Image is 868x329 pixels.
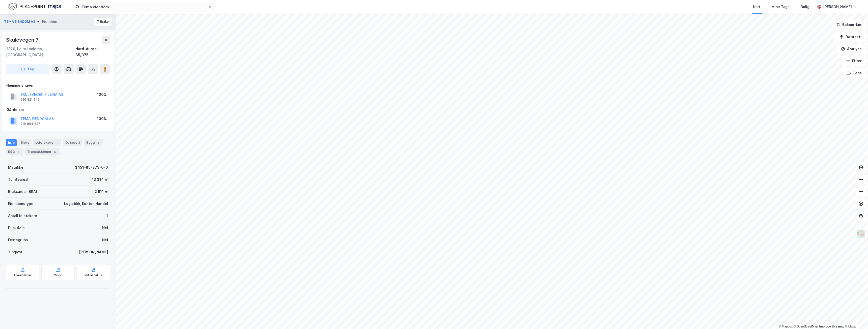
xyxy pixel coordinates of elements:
img: Z [856,229,866,239]
button: Analyse [837,44,866,54]
div: Bygg [84,139,103,146]
div: Origo [54,273,63,277]
button: Filter [842,56,866,66]
div: Skulevegen 7 [6,36,40,44]
a: Improve this map [819,325,844,328]
div: Eiendomstype [8,201,33,207]
div: Arealplaner [14,273,32,277]
div: 926 821 342 [20,98,40,102]
div: 3 [96,140,101,145]
div: Leietakere [33,139,61,146]
div: [PERSON_NAME] [79,249,108,255]
div: Kart [753,4,760,10]
div: Antall leietakere [8,213,37,219]
div: Mine Tags [771,4,790,10]
div: Info [6,139,17,146]
div: Logistikk, Kontor, Handel [64,201,108,207]
div: [PERSON_NAME] [823,4,852,10]
div: 2920, Leira I Valdres, [GEOGRAPHIC_DATA] [6,46,75,58]
div: ESG [6,148,23,155]
div: 1 [16,149,21,154]
div: Matrikkel [8,164,24,170]
a: OpenStreetMap [794,325,818,328]
div: 100% [97,116,107,122]
div: Hjemmelshaver [6,82,110,88]
div: 1 [54,140,59,145]
div: 13 314 ㎡ [92,176,108,183]
button: Tag [6,64,49,74]
div: 100% [97,92,107,98]
div: Punktleie [8,225,25,231]
div: Transaksjoner [25,148,60,155]
button: TEMA EIENDOM AS [4,19,36,24]
div: Festegrunn [8,237,28,243]
div: Miljøstatus [85,273,102,277]
div: Tinglyst [8,249,22,255]
div: Tomteareal [8,176,28,183]
div: 1 [106,213,108,219]
div: Bruksareal (BRA) [8,189,37,195]
div: Nord-Aurdal, 85/375 [75,46,110,58]
div: Nei [102,237,108,243]
div: Eiere [19,139,31,146]
div: Datasett [63,139,82,146]
div: Eiendom [42,19,57,25]
div: 2 611 ㎡ [95,189,108,195]
div: 17 [52,149,58,154]
button: Tags [843,68,866,78]
iframe: Chat Widget [843,305,868,329]
div: Nei [102,225,108,231]
div: 3451-85-375-0-0 [75,164,108,170]
img: logo.f888ab2527a4732fd821a326f86c7f29.svg [8,2,61,11]
input: Søk på adresse, matrikkel, gårdeiere, leietakere eller personer [79,3,208,11]
div: 910 854 887 [20,122,40,126]
div: Gårdeiere [6,107,110,113]
button: Bokmerker [832,20,866,30]
button: Tilbake [94,18,112,26]
div: Bolig [801,4,809,10]
button: Datasett [835,32,866,42]
a: Mapbox [779,325,793,328]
